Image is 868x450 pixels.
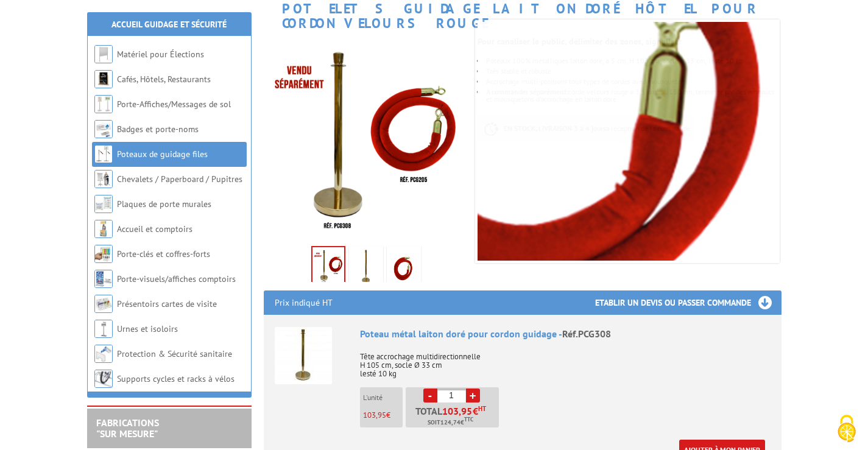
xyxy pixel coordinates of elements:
img: Poteaux de guidage files [94,145,113,163]
p: Tête accrochage multidirectionnelle H 105 cm, socle Ø 33 cm lesté 10 kg [360,344,771,378]
a: Supports cycles et racks à vélos [117,373,235,384]
img: Matériel pour Élections [94,45,113,63]
span: 103,95 [363,410,386,420]
sup: TTC [464,416,473,423]
img: Chevalets / Paperboard / Pupitres [94,170,113,188]
img: Poteau métal laiton doré pour cordon guidage [275,327,332,384]
img: poteau_metal_laiton_dore_pour_cordon_guidage_pcg308.jpg [351,248,381,286]
img: Cookies (fenêtre modale) [831,413,862,444]
a: Accueil Guidage et Sécurité [111,19,227,30]
a: Poteaux de guidage files [117,149,208,160]
a: Chevalets / Paperboard / Pupitres [117,174,242,185]
a: Porte-Affiches/Messages de sol [117,99,231,110]
p: Prix indiqué HT [275,290,333,315]
a: Présentoirs cartes de visite [117,298,217,309]
img: Porte-Affiches/Messages de sol [94,95,113,113]
div: Poteau métal laiton doré pour cordon guidage - [360,327,771,341]
img: potelets_guidage_laiton_dore_hotel_pour_cordon_velours_rouge_vendu_separement_pcg308_pcg205.jpg [312,247,344,285]
span: 103,95 [442,406,473,416]
a: Cafés, Hôtels, Restaurants [117,74,211,85]
span: Réf.PCG308 [562,328,611,340]
img: Badges et porte-noms [94,120,113,138]
a: Urnes et isoloirs [117,323,178,334]
img: Accueil et comptoirs [94,220,113,238]
span: € [473,406,478,416]
img: Urnes et isoloirs [94,320,113,338]
a: Protection & Sécurité sanitaire [117,348,232,359]
p: L'unité [363,393,403,402]
a: Accueil et comptoirs [117,223,192,234]
a: - [423,388,437,403]
a: Porte-visuels/affiches comptoirs [117,273,236,284]
img: Supports cycles et racks à vélos [94,370,113,388]
a: Matériel pour Élections [117,49,204,60]
span: Soit € [428,418,473,427]
a: Badges et porte-noms [117,124,199,135]
img: Porte-visuels/affiches comptoirs [94,270,113,288]
img: cordon_de_guidage_velours_rouge_150_cm_pcg205.jpg [389,248,418,286]
p: Total [409,406,499,427]
img: Plaques de porte murales [94,195,113,213]
a: FABRICATIONS"Sur Mesure" [96,417,159,440]
button: Cookies (fenêtre modale) [825,409,868,450]
img: Présentoirs cartes de visite [94,295,113,313]
img: Porte-clés et coffres-forts [94,245,113,263]
sup: HT [478,404,486,413]
img: potelets_guidage_laiton_dore_hotel_pour_cordon_velours_rouge_vendu_separement_pcg308_pcg205.jpg [264,37,469,242]
h3: Etablir un devis ou passer commande [595,290,782,315]
a: + [466,388,480,403]
a: Plaques de porte murales [117,199,211,209]
a: Porte-clés et coffres-forts [117,248,210,259]
img: Cafés, Hôtels, Restaurants [94,70,113,88]
img: Protection & Sécurité sanitaire [94,345,113,363]
p: € [363,411,403,420]
span: 124,74 [440,418,460,427]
